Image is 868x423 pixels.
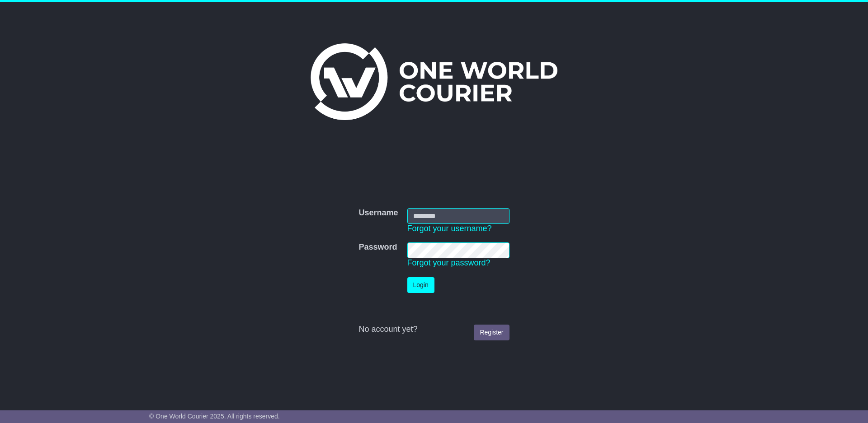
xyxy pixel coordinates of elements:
img: One World [311,43,557,120]
label: Username [359,208,398,218]
label: Password [359,242,397,252]
span: © One World Courier 2025. All rights reserved. [149,413,280,420]
button: Login [407,277,434,293]
a: Forgot your password? [407,258,491,267]
a: Register [474,325,509,340]
div: No account yet? [359,325,509,335]
a: Forgot your username? [407,224,492,233]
